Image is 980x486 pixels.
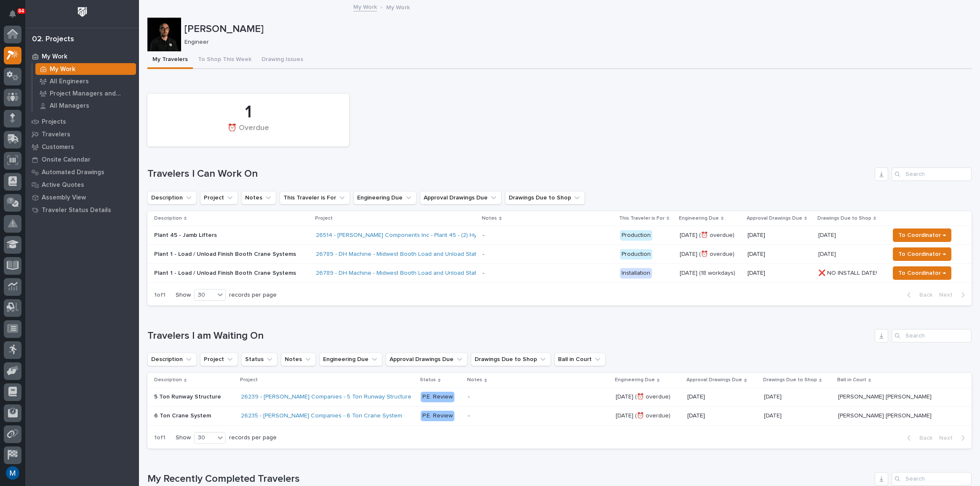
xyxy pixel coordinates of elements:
[421,392,454,402] div: P.E. Review
[892,329,972,343] input: Search
[154,375,182,385] p: Description
[50,102,89,110] p: All Managers
[838,411,933,420] p: [PERSON_NAME] [PERSON_NAME]
[11,10,21,24] div: Notifications84
[241,412,402,420] a: 26235 - [PERSON_NAME] Companies - 6 Ton Crane System
[914,291,932,299] span: Back
[25,178,139,191] a: Active Quotes
[939,291,958,299] span: Next
[620,249,652,260] div: Production
[42,181,84,189] p: Active Quotes
[898,230,946,240] span: To Coordinator →
[892,167,972,181] input: Search
[25,166,139,178] a: Automated Drawings
[147,51,193,69] button: My Travelers
[32,63,139,75] a: My Work
[25,141,139,153] a: Customers
[42,143,74,151] p: Customers
[147,473,871,485] h1: My Recently Completed Travelers
[505,191,585,204] button: Drawings Due to Shop
[680,232,741,239] p: [DATE] (⏰ overdue)
[316,270,485,277] a: 26789 - DH Machine - Midwest Booth Load and Unload Station
[319,353,382,366] button: Engineering Due
[420,375,436,385] p: Status
[241,393,411,401] a: 26239 - [PERSON_NAME] Companies - 5 Ton Runway Structure
[195,433,215,442] div: 30
[42,156,91,164] p: Onsite Calendar
[900,434,936,442] button: Back
[893,266,951,280] button: To Coordinator →
[42,207,111,214] p: Traveler Status Details
[162,124,335,141] div: ⏰ Overdue
[467,375,482,385] p: Notes
[898,249,946,259] span: To Coordinator →
[19,8,24,14] p: 84
[620,268,652,279] div: Installation
[747,214,802,223] p: Approval Drawings Due
[147,353,197,366] button: Description
[386,2,410,11] p: My Work
[483,232,484,239] div: -
[193,51,256,69] button: To Shop This Week
[184,23,968,35] p: [PERSON_NAME]
[147,264,972,283] tr: Plant 1 - Load / Unload Finish Booth Crane Systems26789 - DH Machine - Midwest Booth Load and Unl...
[353,191,417,204] button: Engineering Due
[315,214,333,223] p: Project
[241,353,278,366] button: Status
[32,35,74,44] div: 02. Projects
[620,230,652,241] div: Production
[817,214,871,223] p: Drawings Due to Shop
[386,353,467,366] button: Approval Drawings Due
[200,191,238,204] button: Project
[147,285,172,305] p: 1 of 1
[42,118,66,126] p: Projects
[892,472,972,486] input: Search
[147,388,972,406] tr: 5 Ton Runway Structure5 Ton Runway Structure 26239 - [PERSON_NAME] Companies - 5 Ton Runway Struc...
[195,291,215,300] div: 30
[147,226,972,245] tr: Plant 45 - Jamb Lifters26514 - [PERSON_NAME] Components Inc - Plant 45 - (2) Hyperlite ¼ ton brid...
[748,232,812,239] p: [DATE]
[615,375,655,385] p: Engineering Due
[147,191,197,204] button: Description
[50,66,75,73] p: My Work
[468,412,470,420] div: -
[42,194,86,202] p: Assembly View
[316,251,485,258] a: 26789 - DH Machine - Midwest Booth Load and Unload Station
[32,75,139,87] a: All Engineers
[229,292,277,299] p: records per page
[256,51,308,69] button: Drawing Issues
[898,268,946,278] span: To Coordinator →
[32,100,139,112] a: All Managers
[936,291,972,299] button: Next
[184,39,965,46] p: Engineer
[25,204,139,216] a: Traveler Status Details
[686,375,742,385] p: Approval Drawings Due
[482,214,497,223] p: Notes
[42,131,70,138] p: Travelers
[25,153,139,166] a: Onsite Calendar
[353,2,377,11] a: My Work
[818,230,838,239] p: [DATE]
[939,434,958,442] span: Next
[468,393,470,401] div: -
[50,78,89,85] p: All Engineers
[32,88,139,99] a: Project Managers and Engineers
[4,5,21,23] button: Notifications
[679,214,719,223] p: Engineering Due
[42,169,104,176] p: Automated Drawings
[619,214,665,223] p: This Traveler is For
[50,90,133,98] p: Project Managers and Engineers
[900,291,936,299] button: Back
[936,434,972,442] button: Next
[176,292,191,299] p: Show
[154,392,223,401] p: 5 Ton Runway Structure
[241,191,276,204] button: Notes
[420,191,502,204] button: Approval Drawings Due
[154,232,302,239] p: Plant 45 - Jamb Lifters
[25,115,139,128] a: Projects
[483,270,484,277] div: -
[154,251,302,258] p: Plant 1 - Load / Unload Finish Booth Crane Systems
[42,53,67,61] p: My Work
